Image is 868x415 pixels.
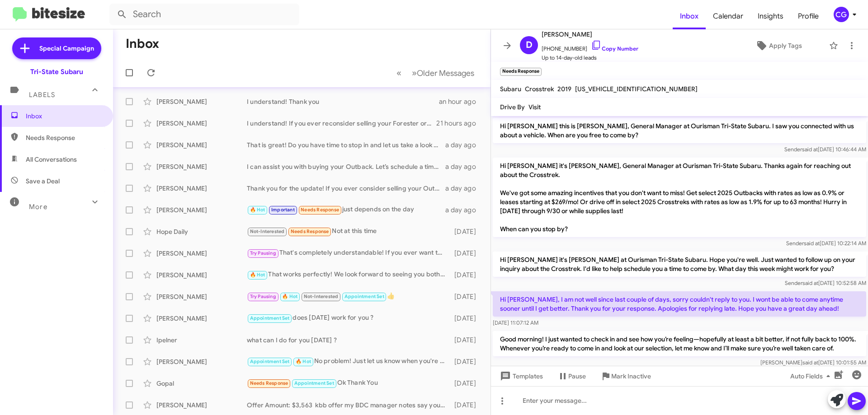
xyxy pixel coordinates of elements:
[611,368,651,384] span: Mark Inactive
[247,140,445,149] div: That is great! Do you have time to stop in and let us take a look at it?
[542,29,638,40] span: [PERSON_NAME]
[412,67,417,79] span: »
[491,368,550,384] button: Templates
[391,64,407,82] button: Previous
[593,368,658,384] button: Mark Inactive
[156,97,247,106] div: [PERSON_NAME]
[500,85,521,93] span: Subaru
[802,146,818,153] span: said at
[542,53,638,62] span: Up to 14-day-old leads
[791,3,826,29] a: Profile
[156,205,247,214] div: [PERSON_NAME]
[750,3,791,29] a: Insights
[557,85,571,93] span: 2019
[156,292,247,301] div: [PERSON_NAME]
[247,119,436,128] div: I understand! If you ever reconsider selling your Forester or any other vehicle, feel free to rea...
[250,359,290,364] span: Appointment Set
[396,67,401,79] span: «
[247,184,445,193] div: Thank you for the update! If you ever consider selling your Outback in the future, let us know. W...
[304,294,339,299] span: Not-Interested
[296,359,311,364] span: 🔥 Hot
[450,249,483,258] div: [DATE]
[392,64,480,82] nav: Page navigation example
[493,319,538,326] span: [DATE] 11:07:12 AM
[834,7,849,22] div: CG
[526,38,533,52] span: D
[673,3,706,29] span: Inbox
[450,379,483,388] div: [DATE]
[783,368,841,384] button: Auto Fields
[439,97,483,106] div: an hour ago
[247,291,450,302] div: 👍
[247,401,450,410] div: Offer Amount: $3,563 kbb offer my BDC manager notes say your passing it on to your son let us kno...
[294,380,334,386] span: Appointment Set
[568,368,586,384] span: Pause
[156,379,247,388] div: Gopal
[450,227,483,236] div: [DATE]
[109,4,299,25] input: Search
[445,162,483,171] div: a day ago
[156,357,247,366] div: [PERSON_NAME]
[542,40,638,53] span: [PHONE_NUMBER]
[450,314,483,323] div: [DATE]
[156,162,247,171] div: [PERSON_NAME]
[785,280,866,286] span: Sender [DATE] 10:52:58 AM
[30,67,83,76] div: Tri-State Subaru
[250,272,265,278] span: 🔥 Hot
[493,158,866,237] p: Hi [PERSON_NAME] it's [PERSON_NAME], General Manager at Ourisman Tri-State Subaru. Thanks again f...
[802,359,818,366] span: said at
[301,207,339,213] span: Needs Response
[247,313,450,323] div: does [DATE] work for you ?
[26,112,103,121] span: Inbox
[500,103,525,111] span: Drive By
[156,249,247,258] div: [PERSON_NAME]
[500,68,542,76] small: Needs Response
[156,227,247,236] div: Hope Daily
[493,252,866,277] p: Hi [PERSON_NAME] it's [PERSON_NAME] at Ourisman Tri-State Subaru. Hope you're well. Just wanted t...
[445,184,483,193] div: a day ago
[156,119,247,128] div: [PERSON_NAME]
[247,97,439,106] div: I understand! Thank you
[406,64,480,82] button: Next
[126,37,159,51] h1: Inbox
[493,118,866,143] p: Hi [PERSON_NAME] this is [PERSON_NAME], General Manager at Ourisman Tri-State Subaru. I saw you c...
[591,45,638,52] a: Copy Number
[250,315,290,321] span: Appointment Set
[550,368,593,384] button: Pause
[786,240,866,247] span: Sender [DATE] 10:22:14 AM
[12,37,101,59] a: Special Campaign
[247,356,450,367] div: No problem! Just let us know when you're ready, and we can find a time that works for you. Lookin...
[29,91,55,99] span: Labels
[450,270,483,280] div: [DATE]
[732,37,825,54] button: Apply Tags
[247,378,450,388] div: Ok Thank You
[156,401,247,410] div: [PERSON_NAME]
[706,3,750,29] a: Calendar
[156,314,247,323] div: [PERSON_NAME]
[26,177,60,186] span: Save a Deal
[26,155,77,164] span: All Conversations
[344,294,384,299] span: Appointment Set
[525,85,554,93] span: Crosstrek
[156,184,247,193] div: [PERSON_NAME]
[493,291,866,317] p: Hi [PERSON_NAME], I am not well since last couple of days, sorry couldn't reply to you. I wont be...
[450,401,483,410] div: [DATE]
[575,85,698,93] span: [US_VEHICLE_IDENTIFICATION_NUMBER]
[247,162,445,171] div: I can assist you with buying your Outback. Let’s schedule a time to assess your vehicle and provi...
[760,359,866,366] span: [PERSON_NAME] [DATE] 10:01:55 AM
[436,119,483,128] div: 21 hours ago
[39,44,94,53] span: Special Campaign
[417,68,474,78] span: Older Messages
[445,205,483,214] div: a day ago
[804,240,820,247] span: said at
[291,228,329,234] span: Needs Response
[250,250,276,256] span: Try Pausing
[826,7,858,22] button: CG
[445,140,483,149] div: a day ago
[29,203,47,211] span: More
[271,207,295,213] span: Important
[247,248,450,258] div: That's completely understandable! If you ever want to discuss your options or have questions, fee...
[802,280,818,286] span: said at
